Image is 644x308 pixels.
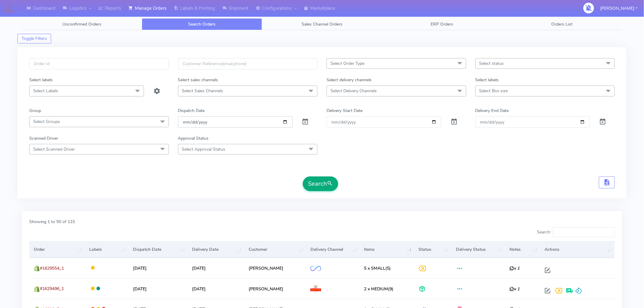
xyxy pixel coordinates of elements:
[537,227,615,237] label: Search:
[364,265,385,271] span: 5 x SMALL
[331,88,377,94] span: Select Delivery Channels
[178,135,209,142] label: Approval Status
[310,266,321,271] img: OnFleet
[475,77,499,83] label: Select labels
[40,265,64,271] span: #1629554_1
[331,61,364,66] span: Select Order Type
[29,58,169,69] input: Order Id
[303,177,338,191] button: Search
[306,241,359,258] th: Delivery Channel: activate to sort column ascending
[540,241,615,258] th: Actions: activate to sort column ascending
[187,278,244,299] td: [DATE]
[327,107,362,114] label: Delivery Start Date
[359,241,414,258] th: Items: activate to sort column ascending
[364,265,391,271] span: (5)
[188,21,216,27] span: Search Orders
[475,107,509,114] label: Delivery End Date
[40,286,64,292] span: #1629496_1
[29,107,41,114] label: Group
[244,241,306,258] th: Customer: activate to sort column ascending
[509,286,520,292] i: x 1
[17,34,51,44] button: Toggle Filters
[182,88,223,94] span: Select Sales Channels
[29,135,58,142] label: Scanned Driver
[34,265,40,271] img: shopify.png
[33,146,75,152] span: Select Scanned Driver
[29,241,85,258] th: Order: activate to sort column ascending
[34,286,40,292] img: shopify.png
[62,21,101,27] span: Unconfirmed Orders
[178,77,218,83] label: Select sales channels
[128,258,187,278] td: [DATE]
[310,285,321,292] img: Royal Mail
[182,146,226,152] span: Select Approval Status
[33,88,58,94] span: Select Labels
[178,107,205,114] label: Dispatch Date
[187,241,244,258] th: Delivery Date: activate to sort column ascending
[553,227,615,237] input: Search:
[551,21,573,27] span: Orders List
[244,278,306,299] td: [PERSON_NAME]
[29,77,53,83] label: Select labels
[451,241,505,258] th: Delivery Status: activate to sort column ascending
[479,61,504,66] span: Select status
[327,77,372,83] label: Select delivery channels
[29,219,75,225] label: Showing 1 to 50 of 115
[128,241,187,258] th: Dispatch Date: activate to sort column ascending
[364,286,394,292] span: (9)
[596,2,642,15] button: [PERSON_NAME]
[302,21,342,27] span: Sales Channel Orders
[85,241,128,258] th: Labels: activate to sort column ascending
[505,241,540,258] th: Notes: activate to sort column ascending
[128,278,187,299] td: [DATE]
[22,18,622,30] ul: Tabs
[509,265,520,271] i: x 1
[187,258,244,278] td: [DATE]
[414,241,451,258] th: Status: activate to sort column ascending
[178,58,318,69] input: Customer Reference(email,phone)
[479,88,508,94] span: Select Box size
[364,286,388,292] span: 2 x MEDIUM
[244,258,306,278] td: [PERSON_NAME]
[33,119,60,124] span: Select Groups
[431,21,453,27] span: ERP Orders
